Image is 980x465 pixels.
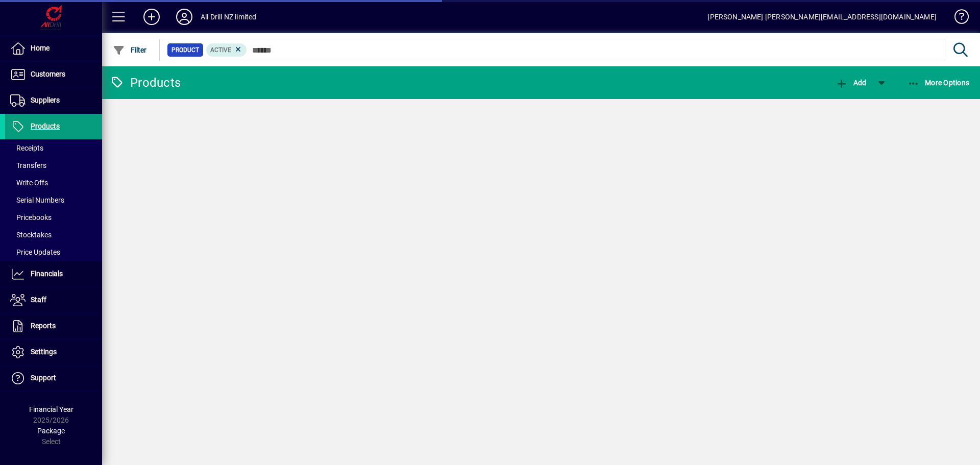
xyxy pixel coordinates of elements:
[5,174,102,191] a: Write Offs
[5,226,102,243] a: Stocktakes
[31,348,57,356] span: Settings
[836,79,866,87] span: Add
[905,74,972,92] button: More Options
[31,270,63,278] span: Financials
[110,41,150,59] button: Filter
[10,161,46,169] span: Transfers
[5,313,102,339] a: Reports
[5,62,102,87] a: Customers
[31,322,56,330] span: Reports
[5,139,102,157] a: Receipts
[5,365,102,391] a: Support
[29,405,73,413] span: Financial Year
[10,248,60,256] span: Price Updates
[5,339,102,365] a: Settings
[135,8,168,26] button: Add
[10,144,43,152] span: Receipts
[10,213,52,222] span: Pricebooks
[31,44,50,52] span: Home
[5,157,102,174] a: Transfers
[5,209,102,226] a: Pricebooks
[833,74,869,92] button: Add
[31,122,60,130] span: Products
[10,179,48,187] span: Write Offs
[947,2,967,35] a: Knowledge Base
[110,75,181,91] div: Products
[31,96,60,104] span: Suppliers
[707,9,937,25] div: [PERSON_NAME] [PERSON_NAME][EMAIL_ADDRESS][DOMAIN_NAME]
[5,261,102,287] a: Financials
[201,9,257,25] div: All Drill NZ limited
[5,88,102,113] a: Suppliers
[5,191,102,209] a: Serial Numbers
[113,46,147,54] span: Filter
[31,296,46,304] span: Staff
[37,427,65,435] span: Package
[171,45,199,55] span: Product
[210,46,231,54] span: Active
[908,79,970,87] span: More Options
[31,374,56,382] span: Support
[206,43,247,57] mat-chip: Activation Status: Active
[31,70,65,78] span: Customers
[5,243,102,261] a: Price Updates
[5,287,102,313] a: Staff
[10,196,64,204] span: Serial Numbers
[10,231,52,239] span: Stocktakes
[168,8,201,26] button: Profile
[5,36,102,61] a: Home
